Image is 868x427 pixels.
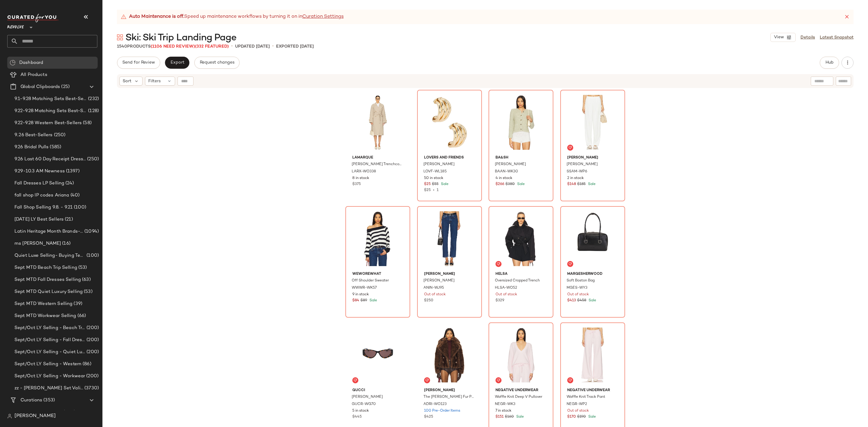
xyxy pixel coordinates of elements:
[424,188,431,192] span: $25
[73,204,86,211] span: (100)
[85,325,99,331] span: (200)
[491,208,551,269] img: HLSA-WO52_V1.jpg
[497,378,500,382] img: svg%3e
[53,132,66,139] span: (250)
[431,188,437,192] span: •
[587,182,596,186] span: Sale
[567,169,587,174] span: SSAM-WP6
[81,276,91,283] span: (63)
[85,349,99,356] span: (200)
[117,43,229,50] div: Products
[20,83,60,90] span: Global Clipboards
[437,188,439,192] span: 1
[800,34,815,41] a: Details
[567,414,576,420] span: $170
[354,378,357,382] img: svg%3e
[515,415,524,419] span: Sale
[14,240,61,247] span: ms [PERSON_NAME]
[352,408,369,414] span: 5 in stock
[440,182,448,186] span: Sale
[495,285,517,291] span: HLSA-WO52
[14,120,82,127] span: 9.22-9.28 Western Best-Sellers
[14,300,72,307] span: Sept MTD Western Selling
[7,14,58,22] img: cfy_white_logo.C9jOOHJF.svg
[19,59,43,66] span: Dashboard
[170,60,184,65] span: Export
[64,180,74,187] span: (24)
[62,409,76,416] span: (440)
[495,155,546,161] span: ba&sh
[14,288,83,295] span: Sept MTD Quiet Luxury Selling
[85,337,99,344] span: (200)
[567,182,576,187] span: $148
[151,44,195,49] span: (1106 Need Review)
[81,361,91,368] span: (86)
[352,298,359,303] span: $84
[14,204,73,211] span: Fall Shop Selling 9.8. - 9.21
[424,298,433,303] span: $250
[64,216,73,223] span: (21)
[568,262,572,266] img: svg%3e
[49,144,61,151] span: (585)
[423,162,454,167] span: [PERSON_NAME]
[567,155,618,161] span: [PERSON_NAME]
[495,292,517,297] span: Out of stock
[491,92,551,153] img: BAAN-WK30_V1.jpg
[495,408,511,414] span: 7 in stock
[83,288,93,295] span: (53)
[14,413,56,420] span: [PERSON_NAME]
[825,60,834,65] span: Hub
[72,300,82,307] span: (39)
[495,176,512,181] span: 4 in stock
[7,20,24,31] span: Revolve
[117,34,123,40] img: svg%3e
[495,278,540,284] span: Oversized Cropped Trench
[87,96,99,102] span: (232)
[820,34,854,41] a: Latest Snapshot
[495,414,504,420] span: $151
[495,182,504,187] span: $266
[568,146,572,149] img: svg%3e
[348,325,408,385] img: GUCR-WG70_V1.jpg
[85,252,99,259] span: (100)
[562,92,623,153] img: SSAM-WP6_V1.jpg
[14,180,64,187] span: Fall Dresses LP Selling
[83,385,99,392] span: (3730)
[123,78,131,84] span: Sort
[14,409,62,416] span: Baby Shower Dresses
[165,57,189,69] button: Export
[432,182,439,187] span: $55
[352,155,403,161] span: LAMARQUE
[368,299,377,303] span: Sale
[14,192,69,199] span: fall shop lP codes Ariana
[567,402,587,407] span: NEGR-WP2
[567,176,584,181] span: 2 in stock
[495,162,526,167] span: [PERSON_NAME]
[65,168,80,175] span: (1397)
[505,414,514,420] span: $160
[567,272,618,277] span: MARGESHERWOOD
[567,162,598,167] span: [PERSON_NAME]
[194,57,240,69] button: Request changes
[770,33,796,42] button: View
[14,96,87,102] span: 9.1-9.28 Matching Sets Best-Sellers
[495,298,504,303] span: $329
[419,92,480,153] img: LOVF-WL185_V1.jpg
[14,216,64,223] span: [DATE] LY Best Sellers
[117,57,160,69] button: Send for Review
[352,278,389,284] span: Off Shoulder Sweater
[424,408,460,414] span: 100 Pre-Order Items
[129,13,184,20] strong: Auto Maintenance is off.
[14,349,85,356] span: Sept/Oct LY Selling - Quiet Luxe
[495,272,546,277] span: Helsa
[423,169,447,174] span: LOVF-WL185
[360,298,367,303] span: $89
[14,144,49,151] span: 9.26 Bridal Pulls
[419,325,480,385] img: ADRI-WO123_V1.jpg
[352,285,377,291] span: WWWR-WK57
[14,385,83,392] span: zz - [PERSON_NAME] Set Validation
[348,92,408,153] img: LARX-WO338_V1.jpg
[352,394,383,400] span: [PERSON_NAME]
[567,408,589,414] span: Out of stock
[423,278,454,284] span: [PERSON_NAME]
